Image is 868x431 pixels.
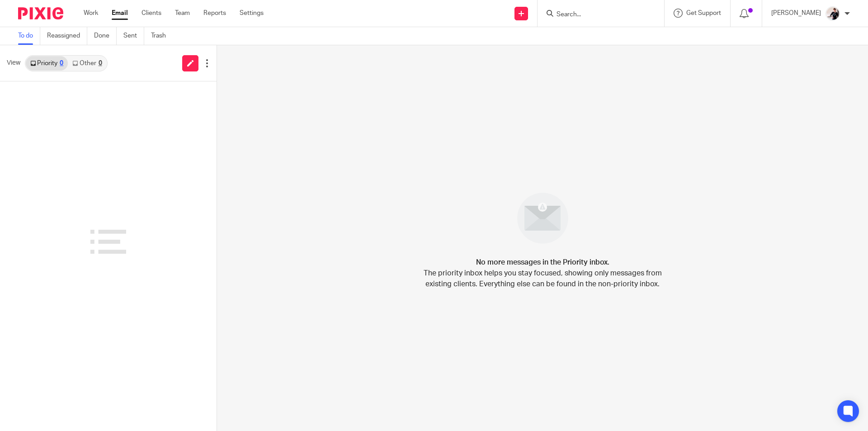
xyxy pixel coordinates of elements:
a: Clients [142,9,161,18]
a: Email [112,9,128,18]
span: View [7,58,20,68]
p: The priority inbox helps you stay focused, showing only messages from existing clients. Everythin... [423,268,662,289]
p: [PERSON_NAME] [771,9,821,18]
a: Done [94,27,117,45]
a: Sent [123,27,144,45]
a: Reports [203,9,226,18]
a: Settings [240,9,264,18]
input: Search [556,11,637,19]
a: Trash [151,27,173,45]
img: AV307615.jpg [826,6,840,21]
h4: No more messages in the Priority inbox. [476,257,609,268]
a: Work [84,9,98,18]
img: Pixie [18,7,63,19]
a: Other0 [68,56,106,71]
a: Reassigned [47,27,87,45]
div: 0 [60,60,63,66]
a: Team [175,9,190,18]
div: 0 [99,60,102,66]
img: image [511,187,574,250]
a: To do [18,27,40,45]
span: Get Support [686,10,721,16]
a: Priority0 [26,56,68,71]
